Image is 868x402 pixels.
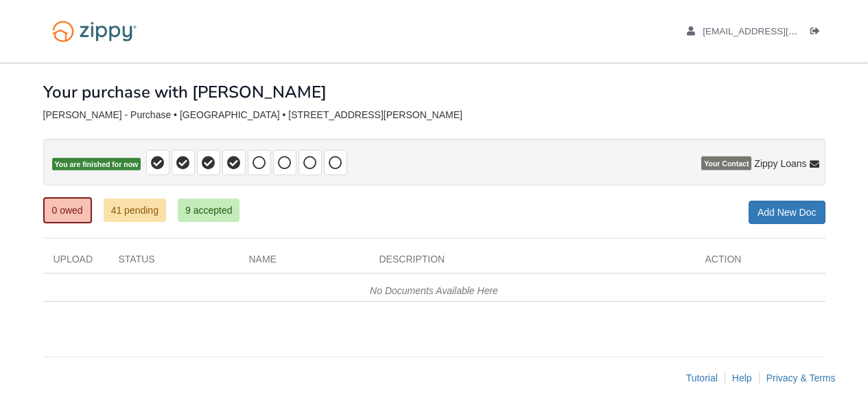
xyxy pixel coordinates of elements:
img: Logo [43,14,145,49]
a: edit profile [687,26,860,40]
a: Log out [810,26,825,40]
a: Add New Doc [749,201,825,224]
span: Your Contact [701,157,751,170]
a: 0 owed [43,197,92,223]
div: Status [108,252,239,273]
a: 9 accepted [178,199,240,222]
h1: Your purchase with [PERSON_NAME] [43,83,327,101]
a: Tutorial [686,372,718,383]
span: samanthaamburgey22@gmail.com [703,26,860,36]
div: Description [369,252,695,273]
div: [PERSON_NAME] - Purchase • [GEOGRAPHIC_DATA] • [STREET_ADDRESS][PERSON_NAME] [43,109,825,121]
div: Action [695,252,825,273]
span: Zippy Loans [754,157,806,170]
a: Help [732,372,752,383]
em: No Documents Available Here [370,285,498,296]
a: Privacy & Terms [766,372,836,383]
span: You are finished for now [52,158,141,171]
div: Name [239,252,369,273]
a: 41 pending [104,199,166,222]
div: Upload [43,252,108,273]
